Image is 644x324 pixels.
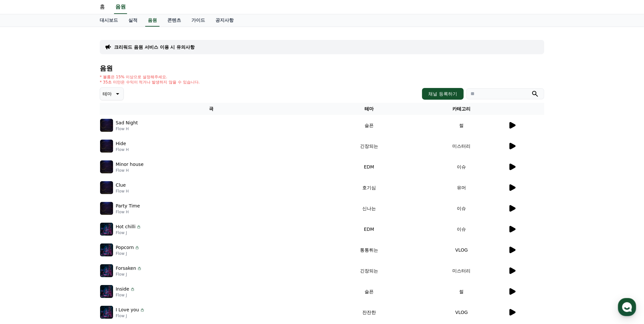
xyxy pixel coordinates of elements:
td: 이슈 [415,198,508,219]
img: music [100,181,113,194]
td: 긴장되는 [323,136,415,156]
p: Flow J [116,230,141,235]
td: VLOG [415,240,508,260]
a: 실적 [123,14,143,27]
td: 미스터리 [415,260,508,281]
p: * 볼륨은 15% 이상으로 설정해주세요. [100,74,200,80]
td: 이슈 [415,219,508,240]
span: 대화 [59,216,67,221]
td: EDM [323,219,415,240]
td: EDM [323,156,415,177]
a: 음원 [145,14,160,27]
a: 크리워드 음원 서비스 이용 시 유의사항 [114,44,195,50]
img: music [100,223,113,236]
button: 채널 등록하기 [422,88,464,100]
img: music [100,202,113,215]
img: music [100,119,113,132]
td: 슬픈 [323,281,415,302]
a: 가이드 [186,14,210,27]
p: Flow J [116,272,142,277]
span: 홈 [20,216,24,221]
td: 잔잔한 [323,302,415,323]
p: Flow H [116,168,144,173]
p: Flow H [116,189,129,194]
p: 테마 [103,89,112,98]
img: music [100,264,113,277]
th: 테마 [323,103,415,115]
p: Forsaken [116,265,136,272]
th: 카테고리 [415,103,508,115]
a: 홈 [95,0,110,14]
p: Flow J [116,251,140,256]
p: Hot chilli [116,223,135,230]
img: music [100,285,113,298]
td: 신나는 [323,198,415,219]
a: 음원 [114,0,127,14]
p: Popcorn [116,244,134,251]
p: Inside [116,286,129,293]
p: Party Time [116,203,140,209]
td: 이슈 [415,156,508,177]
td: 유머 [415,177,508,198]
td: VLOG [415,302,508,323]
p: Sad Night [116,119,138,126]
td: 썰 [415,115,508,136]
td: 긴장되는 [323,260,415,281]
a: 대시보드 [95,14,123,27]
p: Flow H [116,147,129,152]
td: 미스터리 [415,136,508,156]
a: 홈 [2,206,43,222]
a: 대화 [43,206,84,222]
th: 곡 [100,103,323,115]
p: Minor house [116,161,144,168]
p: * 35초 미만은 수익이 적거나 발생하지 않을 수 있습니다. [100,80,200,85]
h4: 음원 [100,65,544,72]
p: Hide [116,140,126,147]
span: 설정 [100,216,108,221]
img: music [100,306,113,319]
a: 공지사항 [210,14,239,27]
td: 썰 [415,281,508,302]
td: 통통튀는 [323,240,415,260]
p: I Love you [116,306,139,313]
p: Flow H [116,209,140,215]
a: 콘텐츠 [162,14,186,27]
p: Flow J [116,293,135,298]
img: music [100,140,113,153]
button: 테마 [100,87,124,100]
p: Flow H [116,126,138,131]
td: 슬픈 [323,115,415,136]
td: 호기심 [323,177,415,198]
a: 설정 [84,206,125,222]
p: Clue [116,182,126,189]
img: music [100,243,113,256]
img: music [100,160,113,173]
p: Flow J [116,313,145,318]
